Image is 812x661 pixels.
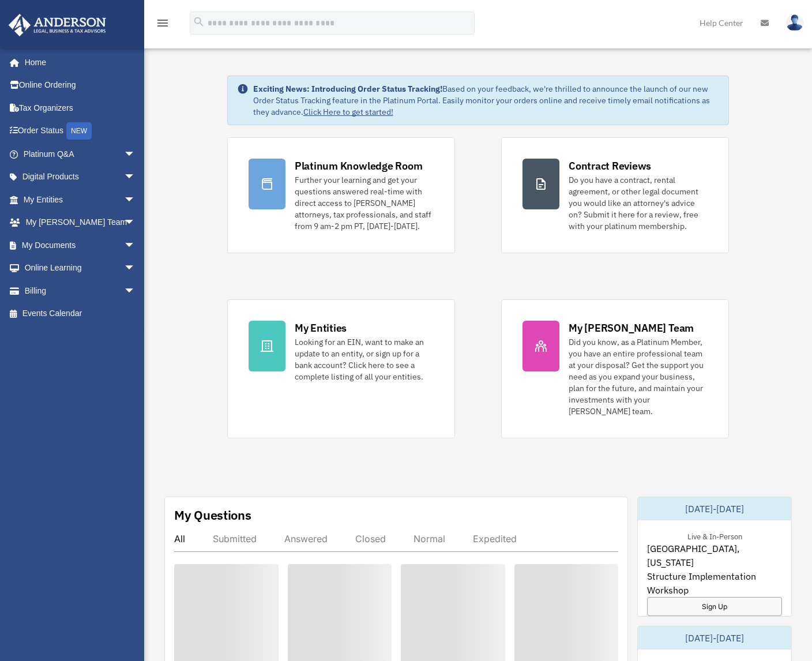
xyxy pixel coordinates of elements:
img: User Pic [786,14,803,31]
a: menu [156,20,170,30]
img: Anderson Advisors Platinum Portal [5,14,110,36]
a: Tax Organizers [8,96,153,119]
div: Contract Reviews [569,159,651,173]
strong: Exciting News: Introducing Order Status Tracking! [253,84,442,94]
a: Order StatusNEW [8,119,153,143]
a: My Entities Looking for an EIN, want to make an update to an entity, or sign up for a bank accoun... [227,299,455,438]
a: Sign Up [647,597,782,616]
span: Structure Implementation Workshop [647,569,782,597]
div: Live & In-Person [678,529,751,542]
a: Home [8,51,147,74]
span: arrow_drop_down [124,188,147,212]
div: Did you know, as a Platinum Member, you have an entire professional team at your disposal? Get th... [569,336,708,417]
span: arrow_drop_down [124,166,147,189]
span: arrow_drop_down [124,234,147,257]
a: Billingarrow_drop_down [8,279,153,302]
div: Looking for an EIN, want to make an update to an entity, or sign up for a bank account? Click her... [295,336,434,382]
i: menu [156,16,170,30]
div: [DATE]-[DATE] [638,497,791,520]
a: Online Ordering [8,74,153,97]
a: My [PERSON_NAME] Teamarrow_drop_down [8,211,153,234]
a: Digital Productsarrow_drop_down [8,166,153,189]
a: Platinum Q&Aarrow_drop_down [8,142,153,166]
a: Click Here to get started! [303,107,393,117]
div: My Questions [174,506,251,524]
a: My Entitiesarrow_drop_down [8,188,153,211]
a: My [PERSON_NAME] Team Did you know, as a Platinum Member, you have an entire professional team at... [501,299,729,438]
div: Submitted [213,533,257,544]
div: [DATE]-[DATE] [638,626,791,649]
span: arrow_drop_down [124,211,147,235]
div: All [174,533,185,544]
div: Based on your feedback, we're thrilled to announce the launch of our new Order Status Tracking fe... [253,83,719,118]
div: Do you have a contract, rental agreement, or other legal document you would like an attorney's ad... [569,174,708,232]
span: arrow_drop_down [124,279,147,303]
a: Online Learningarrow_drop_down [8,257,153,280]
div: Expedited [473,533,517,544]
div: Answered [284,533,328,544]
a: Events Calendar [8,302,153,325]
span: arrow_drop_down [124,257,147,280]
div: My [PERSON_NAME] Team [569,321,694,335]
i: search [193,16,205,28]
div: Platinum Knowledge Room [295,159,423,173]
div: Normal [413,533,445,544]
a: Contract Reviews Do you have a contract, rental agreement, or other legal document you would like... [501,137,729,253]
div: Further your learning and get your questions answered real-time with direct access to [PERSON_NAM... [295,174,434,232]
div: NEW [66,122,92,140]
a: Platinum Knowledge Room Further your learning and get your questions answered real-time with dire... [227,137,455,253]
a: My Documentsarrow_drop_down [8,234,153,257]
div: Closed [355,533,386,544]
div: My Entities [295,321,347,335]
span: [GEOGRAPHIC_DATA], [US_STATE] [647,542,782,569]
span: arrow_drop_down [124,142,147,166]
